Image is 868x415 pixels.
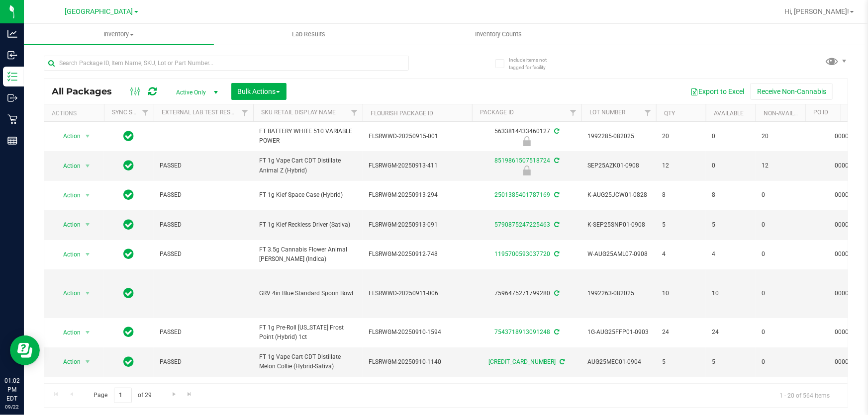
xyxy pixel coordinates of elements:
span: Action [54,248,81,261]
span: Include items not tagged for facility [509,56,559,71]
span: 20 [762,132,799,141]
a: 00001055 [835,329,863,335]
span: 1992285-082025 [587,132,650,141]
span: FLSRWGM-20250910-1594 [369,328,466,337]
span: 0 [762,249,799,259]
a: 8519861507518724 [494,157,550,164]
span: select [82,355,94,369]
span: K-SEP25SNP01-0908 [587,220,650,230]
a: 00001055 [835,191,863,198]
span: FLSRWWD-20250915-001 [369,132,466,141]
span: 24 [662,328,700,337]
inline-svg: Inbound [7,50,17,60]
span: Action [54,286,81,300]
span: 1 - 20 of 564 items [772,388,838,403]
span: FT 1g Vape Cart CDT Distillate Melon Collie (Hybrid-Sativa) [259,352,357,371]
span: Sync from Compliance System [553,191,559,198]
span: FLSRWGM-20250913-411 [369,161,466,170]
span: 0 [712,132,750,141]
a: 00001055 [835,221,863,228]
a: External Lab Test Result [162,109,240,116]
span: In Sync [124,286,134,300]
span: FT 1g Vape Cart CDT Distillate Animal Z (Hybrid) [259,156,357,175]
a: Qty [664,110,675,117]
span: In Sync [124,218,134,232]
span: In Sync [124,325,134,339]
a: Filter [565,104,581,121]
span: PASSED [160,328,247,337]
span: 12 [762,161,799,170]
span: 1992263-082025 [587,289,650,298]
span: AUG25MEC01-0904 [587,357,650,367]
span: 12 [662,161,700,170]
a: Available [714,110,744,117]
a: Inventory [24,24,214,45]
span: PASSED [160,249,247,259]
span: [GEOGRAPHIC_DATA] [65,7,133,16]
a: 2501385401787169 [494,191,550,198]
span: K-AUG25JCW01-0828 [587,190,650,200]
inline-svg: Outbound [7,93,17,103]
a: Go to the last page [183,388,197,401]
span: 8 [712,190,750,200]
a: 00001055 [835,250,863,257]
span: 5 [712,220,750,230]
span: Action [54,218,81,232]
span: 0 [762,357,799,367]
a: 00001055 [835,162,863,169]
a: Flourish Package ID [371,110,433,117]
div: Newly Received [471,136,583,146]
span: Action [54,159,81,173]
span: In Sync [124,129,134,143]
span: Action [54,326,81,339]
a: Package ID [480,109,514,116]
div: 5633814433460127 [471,127,583,146]
iframe: Resource center [10,335,40,365]
a: 7543718913091248 [494,329,550,335]
a: Lot Number [589,109,625,116]
span: 24 [712,328,750,337]
span: Action [54,355,81,369]
input: Search Package ID, Item Name, SKU, Lot or Part Number... [44,56,409,71]
span: 5 [712,357,750,367]
span: 20 [662,132,700,141]
span: Hi, [PERSON_NAME]! [784,7,849,15]
span: Inventory [24,30,214,39]
input: 1 [114,388,132,403]
span: FT 1g Vape Cart Distillate [PERSON_NAME] (Indica) [259,382,357,401]
a: Inventory Counts [404,24,594,45]
span: In Sync [124,159,134,172]
a: Non-Available [764,110,808,117]
span: FT 1g Kief Space Case (Hybrid) [259,190,357,200]
span: Action [54,129,81,143]
a: Lab Results [214,24,404,45]
span: select [82,129,94,143]
span: FLSRWWD-20250911-006 [369,289,466,298]
a: Sync Status [112,109,150,116]
span: FT BATTERY WHITE 510 VARIABLE POWER [259,127,357,146]
button: Export to Excel [684,83,751,100]
span: SEP25AZK01-0908 [587,161,650,170]
span: PASSED [160,190,247,200]
span: Sync from Compliance System [553,221,559,228]
a: [CREDIT_CARD_NUMBER] [489,358,556,365]
span: PASSED [160,220,247,230]
span: Sync from Compliance System [553,128,559,135]
span: PASSED [160,357,247,367]
span: FT 1g Pre-Roll [US_STATE] Frost Point (Hybrid) 1ct [259,323,357,342]
span: FLSRWGM-20250913-294 [369,190,466,200]
a: Filter [640,104,656,121]
a: 1195700593037720 [494,250,550,257]
a: Filter [137,104,154,121]
span: 10 [712,289,750,298]
span: FLSRWGM-20250913-091 [369,220,466,230]
span: select [82,326,94,339]
span: GRV 4in Blue Standard Spoon Bowl [259,289,357,298]
span: W-AUG25AML07-0908 [587,249,650,259]
span: Sync from Compliance System [553,290,559,297]
inline-svg: Analytics [7,29,17,39]
span: PASSED [160,161,247,170]
inline-svg: Reports [7,136,17,146]
span: In Sync [124,247,134,261]
div: 7596475271799280 [471,289,583,298]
